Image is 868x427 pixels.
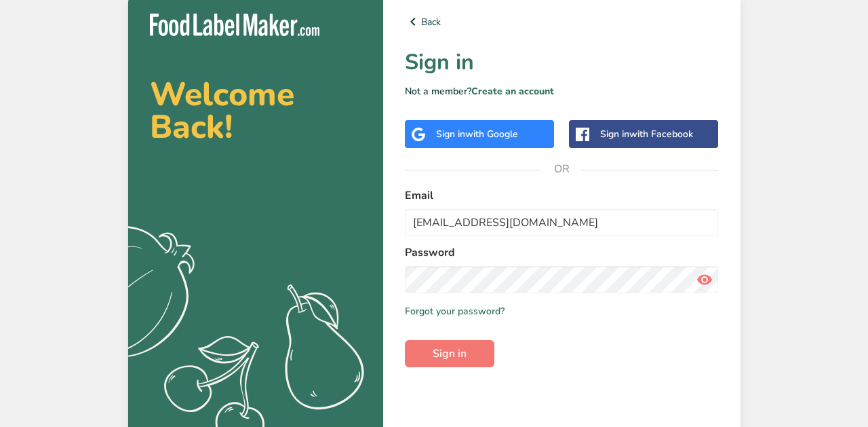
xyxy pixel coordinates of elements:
label: Password [405,244,719,261]
a: Back [405,14,719,30]
div: Sign in [436,127,518,141]
img: Food Label Maker [150,14,319,36]
button: Sign in [405,340,494,367]
a: Forgot your password? [405,304,505,318]
span: with Facebook [629,128,693,141]
input: Enter Your Email [405,209,719,236]
div: Sign in [600,127,693,141]
h1: Sign in [405,46,719,79]
a: Create an account [471,85,554,98]
h2: Welcome Back! [150,78,361,143]
span: Sign in [433,346,467,362]
p: Not a member? [405,84,719,98]
label: Email [405,187,719,204]
span: with Google [465,128,518,141]
span: OR [541,149,582,189]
